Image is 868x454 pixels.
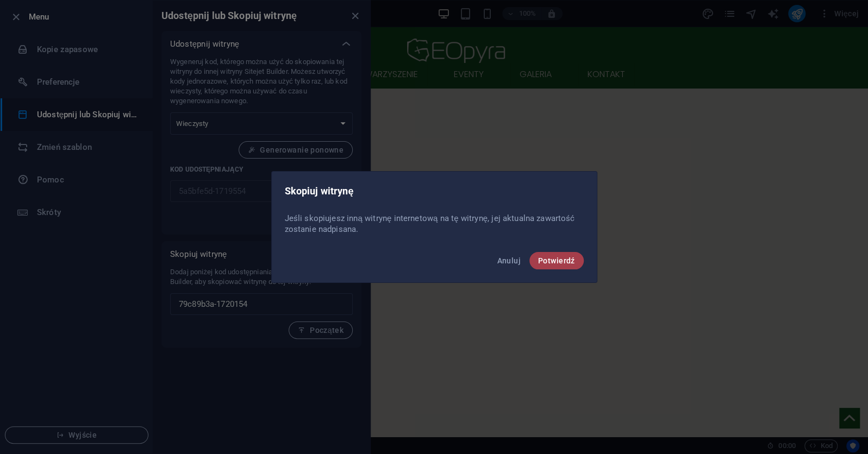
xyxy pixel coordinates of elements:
[529,252,584,269] button: Potwierdź
[497,256,520,265] span: Anuluj
[285,185,584,198] h2: Skopiuj witrynę
[492,252,524,269] button: Anuluj
[285,213,584,235] p: Jeśli skopiujesz inną witrynę internetową na tę witrynę, jej aktualna zawartość zostanie nadpisana.
[538,256,575,265] span: Potwierdź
